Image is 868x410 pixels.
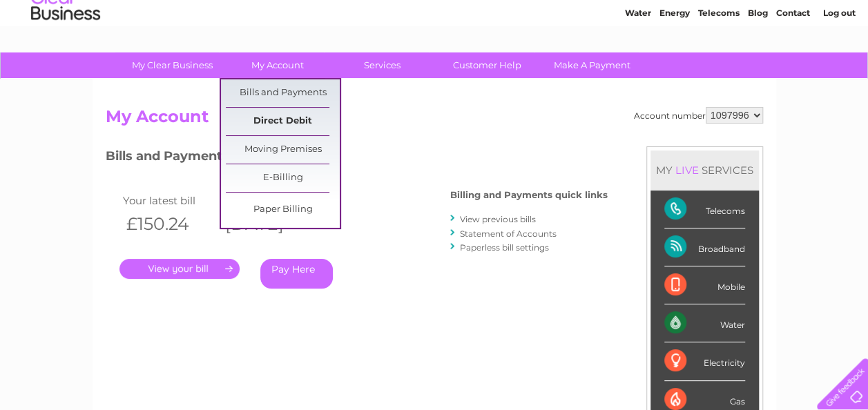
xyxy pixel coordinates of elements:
a: Make A Payment [535,52,649,78]
th: £150.24 [119,210,219,238]
div: Telecoms [664,191,745,228]
a: Moving Premises [226,136,340,164]
td: Your latest bill [119,191,219,210]
a: Log out [822,59,855,69]
h3: Bills and Payments [106,146,608,170]
a: Customer Help [430,52,544,78]
a: Water [625,59,651,69]
a: . [119,259,240,279]
a: Direct Debit [226,108,340,135]
h4: Billing and Payments quick links [450,190,608,200]
a: Energy [659,59,690,69]
a: E-Billing [226,164,340,192]
td: Invoice date [218,191,318,210]
th: [DATE] [218,210,318,238]
a: 0333 014 3131 [608,7,703,24]
div: Broadband [664,228,745,266]
div: Mobile [664,266,745,304]
a: My Clear Business [115,52,229,78]
div: Electricity [664,342,745,380]
img: logo.png [30,36,101,78]
a: View previous bills [460,214,536,224]
a: My Account [220,52,334,78]
a: Contact [776,59,810,69]
a: Paperless bill settings [460,242,549,253]
a: Blog [748,59,768,69]
a: Telecoms [698,59,740,69]
div: Water [664,304,745,342]
div: LIVE [673,164,702,177]
a: Bills and Payments [226,79,340,107]
a: Services [325,52,439,78]
a: Paper Billing [226,196,340,224]
h2: My Account [106,107,763,133]
div: MY SERVICES [650,150,759,190]
div: Account number [634,107,763,124]
a: Pay Here [260,259,333,289]
div: Clear Business is a trading name of Verastar Limited (registered in [GEOGRAPHIC_DATA] No. 3667643... [108,8,761,67]
a: Statement of Accounts [460,228,557,239]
